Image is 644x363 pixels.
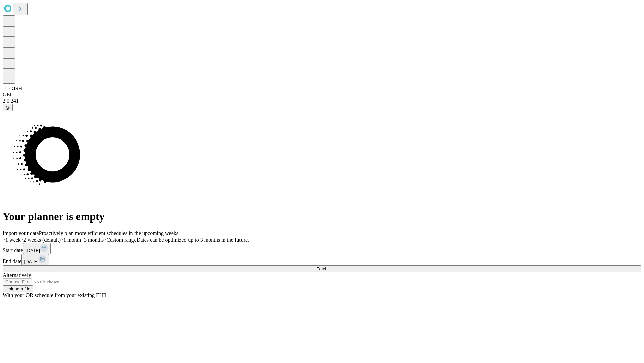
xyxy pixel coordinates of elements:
span: Dates can be optimized up to 3 months in the future. [137,237,249,243]
div: End date [3,254,641,265]
span: 2 weeks (default) [23,237,61,243]
button: [DATE] [21,254,49,265]
span: GJSH [9,86,22,91]
span: 1 month [63,237,81,243]
button: Upload a file [3,285,33,292]
span: Custom range [106,237,136,243]
button: [DATE] [23,243,51,254]
div: GEI [3,92,641,98]
span: Proactively plan more efficient schedules in the upcoming weeks. [39,230,180,236]
span: Fetch [316,266,327,271]
span: Import your data [3,230,39,236]
div: Start date [3,243,641,254]
span: Alternatively [3,272,31,278]
div: 2.0.241 [3,98,641,104]
span: 3 months [84,237,104,243]
span: 1 week [5,237,21,243]
span: [DATE] [24,259,38,264]
button: @ [3,104,13,111]
span: @ [5,105,10,110]
span: [DATE] [26,248,40,253]
span: With your OR schedule from your existing EHR [3,292,107,298]
h1: Your planner is empty [3,210,641,223]
button: Fetch [3,265,641,272]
